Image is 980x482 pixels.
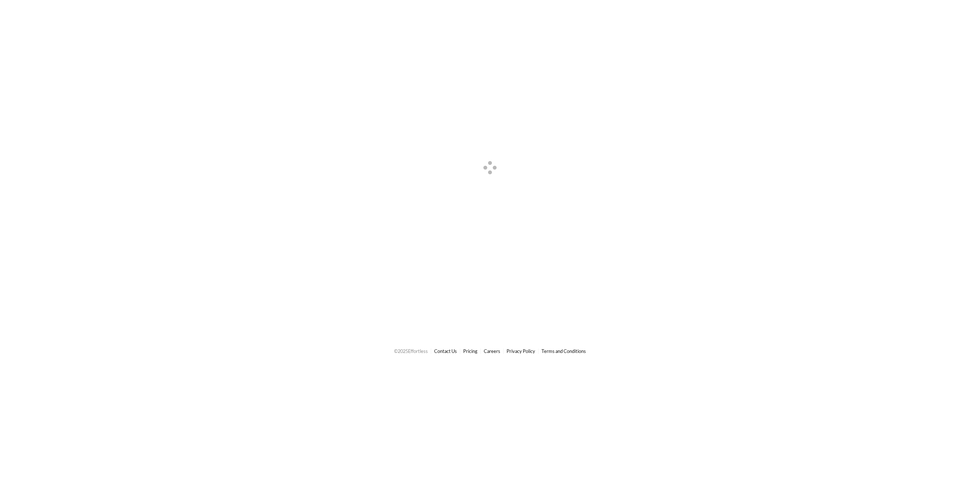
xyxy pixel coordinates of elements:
a: Contact Us [434,348,457,354]
a: Pricing [463,348,478,354]
a: Privacy Policy [507,348,535,354]
span: © 2025 Effortless [394,348,428,354]
a: Terms and Conditions [541,348,586,354]
a: Careers [484,348,500,354]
